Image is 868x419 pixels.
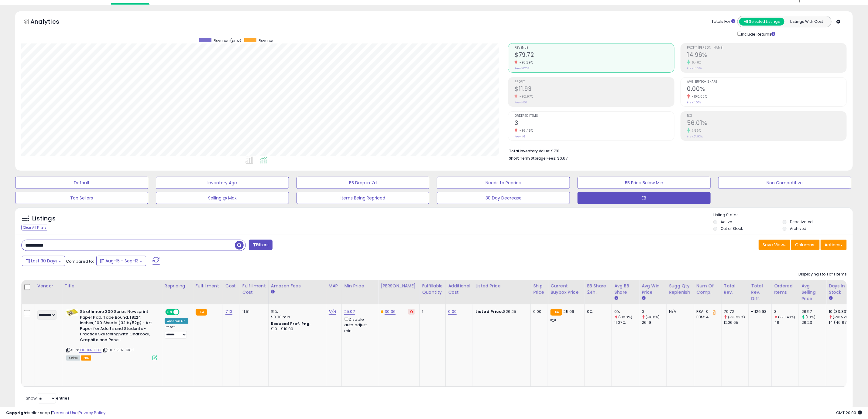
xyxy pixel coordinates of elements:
[259,38,274,43] span: Revenue
[475,309,503,314] b: Listed Price:
[515,80,674,84] span: Profit
[102,348,135,352] span: | SKU: P307-918-1
[515,101,527,104] small: Prev: $170
[165,325,188,338] div: Preset:
[329,283,339,289] div: MAP
[437,177,570,189] button: Needs to Reprice
[687,51,846,60] h2: 14.96%
[724,309,749,314] div: 79.72
[21,225,48,230] div: Clear All Filters
[564,309,575,314] span: 25.09
[271,283,324,289] div: Amazon Fees
[249,240,273,250] button: Filters
[721,226,743,231] label: Out of Stock
[35,280,62,304] th: CSV column name: cust_attr_2_Vendor
[790,219,813,224] label: Deactivated
[6,410,28,416] strong: Copyright
[509,148,550,154] b: Total Inventory Value:
[422,309,441,314] div: 1
[381,283,417,289] div: [PERSON_NAME]
[297,177,430,189] button: BB Drop in 7d
[687,114,846,118] span: ROI
[784,18,829,26] button: Listings With Cost
[646,315,660,320] small: (-100%)
[642,283,664,296] div: Avg Win Price
[32,214,56,223] h5: Listings
[669,309,689,314] div: N/A
[297,192,430,204] button: Items Being Repriced
[551,283,582,296] div: Current Buybox Price
[271,289,275,295] small: Amazon Fees.
[515,119,674,128] h2: 3
[517,128,533,133] small: -93.48%
[96,256,146,266] button: Aug-15 - Sep-13
[6,410,105,416] div: seller snap | |
[165,283,190,289] div: Repricing
[587,283,609,296] div: BB Share 24h.
[509,147,842,154] li: $781
[721,219,732,224] label: Active
[79,348,101,353] a: B000KNLQDC
[344,316,373,334] div: Disable auto adjust min
[687,67,703,70] small: Prev: 14.06%
[344,309,355,315] a: 25.07
[214,38,241,43] span: Revenue (prev)
[821,240,847,250] button: Actions
[515,135,525,138] small: Prev: 46
[517,60,533,65] small: -93.39%
[836,410,862,416] span: 2025-10-14 20:00 GMT
[774,309,799,314] div: 3
[165,318,188,324] div: Amazon AI *
[690,60,702,65] small: 6.40%
[712,19,735,25] div: Totals For
[179,310,188,315] span: OFF
[66,309,78,316] img: 41S6-bRakRL._SL40_.jpg
[774,283,796,296] div: Ordered Items
[81,355,91,361] span: FBA
[724,320,749,325] div: 1206.65
[833,315,849,320] small: (-28.57%)
[385,309,396,315] a: 30.36
[669,283,691,296] div: Sugg Qty Replenish
[642,320,666,325] div: 26.19
[687,46,846,50] span: Profit [PERSON_NAME]
[66,258,94,264] span: Compared to:
[166,310,173,315] span: ON
[271,327,321,332] div: $10 - $10.90
[515,51,674,60] h2: $79.72
[156,192,289,204] button: Selling @ Max
[739,18,784,26] button: All Selected Listings
[774,320,799,325] div: 46
[759,240,790,250] button: Save View
[829,283,851,296] div: Days In Stock
[475,309,526,314] div: $26.25
[578,192,711,204] button: EB
[733,30,783,37] div: Include Returns
[15,192,148,204] button: Top Sellers
[829,296,832,301] small: Days In Stock.
[271,321,311,326] b: Reduced Prof. Rng.
[687,80,846,84] span: Avg. Buybox Share
[225,309,232,315] a: 7.10
[614,309,639,314] div: 0%
[805,315,815,320] small: (1.3%)
[156,177,289,189] button: Inventory Age
[196,309,207,316] small: FBA
[801,309,826,314] div: 26.57
[65,283,160,289] div: Title
[791,240,820,250] button: Columns
[422,283,443,296] div: Fulfillable Quantity
[728,315,745,320] small: (-93.39%)
[225,283,237,289] div: Cost
[242,283,266,296] div: Fulfillment Cost
[687,119,846,128] h2: 56.01%
[271,309,321,314] div: 15%
[37,283,60,289] div: Vendor
[533,283,545,296] div: Ship Price
[515,67,529,70] small: Prev: $1,207
[80,309,154,344] b: Strathmore 300 Series Newsprint Paper Pad, Tape Bound, 18x24 inches, 100 Sheets (32lb/52g) - Art ...
[30,17,71,27] h5: Analytics
[578,177,711,189] button: BB Price Below Min
[242,309,264,314] div: 11.51
[31,258,57,264] span: Last 30 Days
